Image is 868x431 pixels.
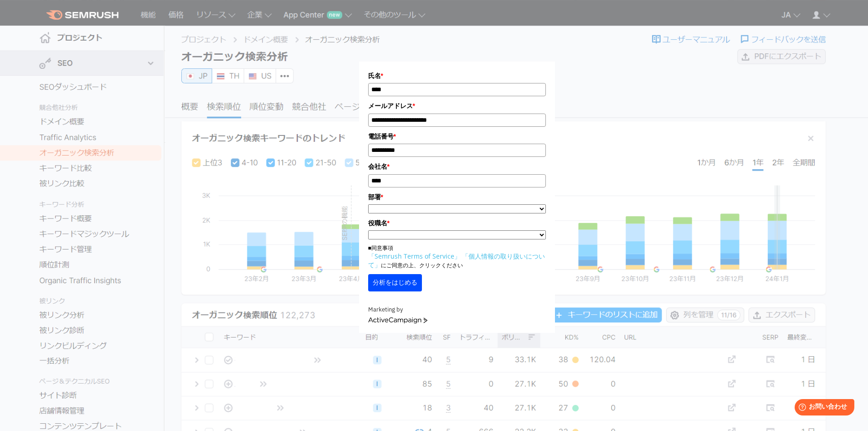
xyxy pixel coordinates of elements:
[368,131,546,141] label: 電話番号
[368,218,546,228] label: 役職名
[368,71,546,81] label: 氏名
[368,274,422,291] button: 分析をはじめる
[368,252,461,260] a: 「Semrush Terms of Service」
[368,252,545,269] a: 「個人情報の取り扱いについて」
[368,192,546,202] label: 部署
[368,305,546,315] div: Marketing by
[368,101,546,111] label: メールアドレス
[368,244,546,270] p: ■同意事項 にご同意の上、クリックください
[368,161,546,171] label: 会社名
[787,395,858,421] iframe: Help widget launcher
